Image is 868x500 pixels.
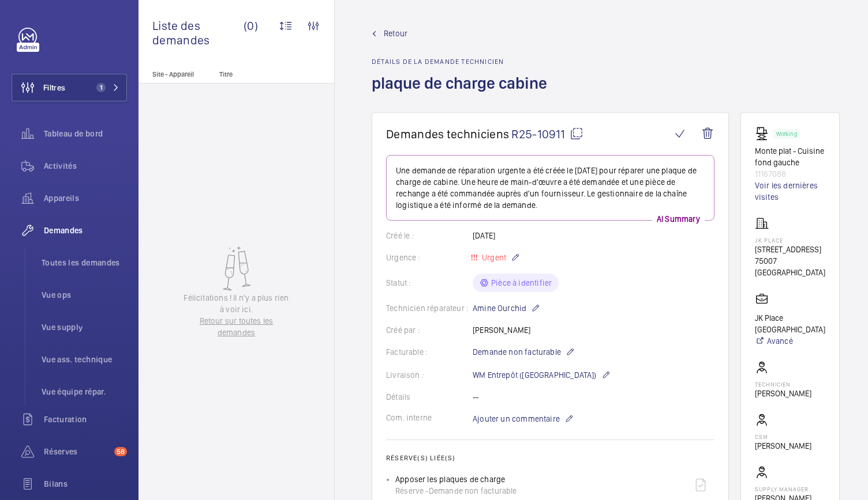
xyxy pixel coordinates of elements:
span: Vue ops [42,289,127,301]
a: Retour sur toutes les demandes [182,315,291,338]
span: Facturation [44,414,127,425]
span: Demandes techniciens [386,127,509,141]
span: 58 [114,447,127,456]
span: Liste des demandes [152,18,244,47]
span: R25-10911 [511,127,583,141]
span: Demande non facturable [429,485,517,497]
p: Technicien [755,381,811,388]
span: 1 [96,83,106,92]
span: Vue supply [42,321,127,333]
span: Réserves [44,446,110,457]
h2: Réserve(s) liée(s) [386,454,714,462]
span: Filtres [43,82,65,93]
p: Une demande de réparation urgente a été créée le [DATE] pour réparer une plaque de charge de cabi... [396,165,705,211]
p: 11167088 [755,168,825,180]
span: Bilans [44,478,127,490]
h1: plaque de charge cabine [372,73,554,112]
p: JK PLACE [755,237,825,244]
span: Vue équipe répar. [42,386,127,397]
span: Demandes [44,225,127,236]
p: Supply manager [755,486,825,493]
span: Réserve - [395,485,429,497]
p: WM Entrepôt ([GEOGRAPHIC_DATA]) [473,368,611,382]
span: Vue ass. technique [42,354,127,365]
p: Félicitations ! Il n'y a plus rien à voir ici. [182,292,291,315]
p: [PERSON_NAME] [755,388,811,399]
span: Toutes les demandes [42,257,127,268]
p: AI Summary [652,213,705,225]
span: Activités [44,160,127,172]
p: JK Place [GEOGRAPHIC_DATA] [755,312,825,335]
a: Avancé [755,335,825,347]
p: Amine Ourchid [473,301,540,315]
p: 75007 [GEOGRAPHIC_DATA] [755,255,825,278]
span: Retour [384,28,407,39]
img: freight_elevator.svg [755,127,773,141]
button: Filtres1 [12,74,127,101]
span: Appareils [44,192,127,204]
p: Monte plat - Cuisine fond gauche [755,145,825,168]
h2: Détails de la demande technicien [372,58,554,66]
span: Demande non facturable [473,346,561,358]
p: Titre [219,70,295,78]
p: Working [776,132,797,136]
p: [STREET_ADDRESS] [755,244,825,255]
span: Ajouter un commentaire [473,413,560,425]
p: CSM [755,433,811,440]
span: Tableau de bord [44,128,127,139]
p: [PERSON_NAME] [755,440,811,452]
a: Voir les dernières visites [755,180,825,203]
span: Urgent [480,253,506,262]
p: Site - Appareil [139,70,215,78]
